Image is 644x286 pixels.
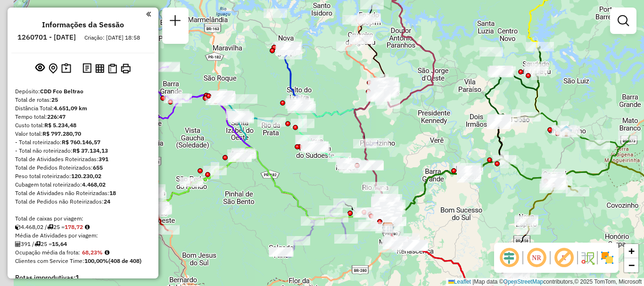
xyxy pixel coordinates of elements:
div: Criação: [DATE] 18:58 [81,33,144,42]
span: | [472,278,474,285]
div: Total de caixas por viagem: [15,214,151,223]
div: Atividade não roteirizada - ADRIANA DE GUIMARA C [264,8,287,18]
a: Clique aqui para minimizar o painel [146,8,151,19]
h4: Rotas improdutivas: [15,274,151,282]
div: 391 / 25 = [15,240,151,248]
strong: R$ 797.280,70 [42,130,81,137]
div: Atividade não roteirizada - TERCISO BONETTI [277,42,301,52]
span: Ocultar deslocamento [498,246,520,269]
span: Clientes com Service Time: [15,257,84,264]
div: - Total roteirizado: [15,138,151,147]
strong: 25 [51,96,58,103]
button: Visualizar relatório de Roteirização [93,62,106,74]
strong: CDD Fco Beltrao [40,88,83,95]
a: Exibir filtros [614,11,633,30]
button: Painel de Sugestão [59,61,73,76]
i: Total de rotas [47,224,53,230]
a: Zoom out [624,258,638,272]
strong: 15,64 [52,240,67,247]
strong: 68,23% [82,249,103,256]
strong: 391 [99,155,108,163]
button: Centralizar mapa no depósito ou ponto de apoio [47,61,59,76]
i: Meta Caixas/viagem: 194,14 Diferença: -15,42 [85,224,90,230]
a: OpenStreetMap [504,278,544,285]
div: Atividade não roteirizada - NEURA MONTEIRO DE SO [228,153,252,162]
strong: (408 de 408) [108,257,141,264]
strong: 120.230,02 [71,172,101,180]
span: Ocultar NR [525,246,548,269]
div: Depósito: [15,87,151,96]
span: − [628,259,635,271]
img: Chopinzinho [560,125,572,137]
div: Total de rotas: [15,96,151,104]
strong: 24 [104,198,110,205]
div: Atividade não roteirizada - Bar Schiava [234,94,257,104]
div: Atividade não roteirizada - ADRIANO BONATTO 9603 [279,50,302,59]
div: Cubagem total roteirizado: [15,180,151,189]
strong: 178,72 [65,223,83,230]
img: CDD Fco Beltrao [382,222,394,234]
div: Tempo total: [15,113,151,121]
div: Peso total roteirizado: [15,172,151,180]
a: Leaflet [448,278,471,285]
img: Fluxo de ruas [580,250,595,265]
img: Exibir/Ocultar setores [600,250,615,265]
em: Média calculada utilizando a maior ocupação (%Peso ou %Cubagem) de cada rota da sessão. Rotas cro... [105,250,109,255]
div: 4.468,02 / 25 = [15,223,151,231]
strong: 18 [109,189,116,196]
div: Total de Pedidos Roteirizados: [15,163,151,172]
span: + [628,245,635,257]
div: Atividade não roteirizada - 59.980.590 CLAUDINEI GODOI XAVES [384,237,408,246]
strong: R$ 37.134,13 [73,147,108,154]
strong: 4.468,02 [82,181,106,188]
i: Cubagem total roteirizado [15,224,21,230]
div: Atividade não roteirizada - MAKXIMO SUPERMERCADO [210,96,234,105]
a: Zoom in [624,244,638,258]
span: Exibir rótulo [553,246,575,269]
div: Valor total: [15,130,151,138]
div: Custo total: [15,121,151,130]
div: Distância Total: [15,104,151,113]
a: Nova sessão e pesquisa [166,11,185,33]
strong: 655 [93,164,103,171]
strong: 100,00% [84,257,108,264]
strong: 4.651,09 km [54,105,87,112]
i: Total de rotas [34,241,41,247]
button: Exibir sessão original [33,61,47,76]
div: Atividade não roteirizada - 61.063.141 TONI CARLITOS WEIRICH [383,217,406,226]
div: Atividade não roteirizada - FERMINA RIBEIRO DOS [233,149,256,159]
i: Total de Atividades [15,241,21,247]
h6: 1260701 - [DATE] [17,33,76,41]
div: Atividade não roteirizada - NERI ANTONIO HOFFMAN [275,46,299,55]
strong: R$ 5.234,48 [44,122,76,129]
strong: 1 [75,273,79,282]
div: Map data © contributors,© 2025 TomTom, Microsoft [446,278,644,286]
div: Atividade não roteirizada - 50.009.504 CLECI FAT [479,47,503,57]
button: Imprimir Rotas [119,62,132,75]
div: - Total não roteirizado: [15,147,151,155]
button: Logs desbloquear sessão [81,61,93,76]
span: Ocupação média da frota: [15,249,80,256]
div: Total de Atividades não Roteirizadas: [15,189,151,197]
div: Atividade não roteirizada - ROSELI TEREZINHA [375,186,398,196]
button: Visualizar Romaneio [106,62,119,75]
strong: R$ 760.146,57 [62,139,100,146]
div: Total de Atividades Roteirizadas: [15,155,151,163]
div: Média de Atividades por viagem: [15,231,151,240]
div: Atividade não roteirizada - VALMIR CHAVES ESCOBA [212,91,235,100]
strong: 226:47 [47,113,66,120]
div: Total de Pedidos não Roteirizados: [15,197,151,206]
h4: Informações da Sessão [42,20,124,29]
